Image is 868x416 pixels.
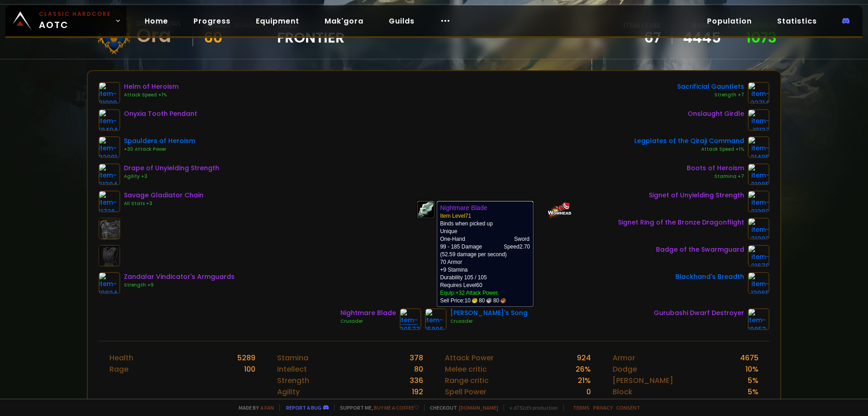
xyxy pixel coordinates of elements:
[440,244,482,250] span: 99 - 185 Damage
[137,12,175,30] a: Home
[124,282,235,289] div: Strength +9
[277,375,309,386] div: Strength
[124,91,179,99] div: Attack Speed +1%
[576,363,591,375] div: 26 %
[464,297,477,305] span: 10
[412,386,423,397] div: 192
[748,136,769,158] img: item-21495
[445,352,494,363] div: Attack Power
[109,352,133,363] div: Health
[425,308,447,330] img: item-15806
[593,404,613,411] a: Privacy
[445,386,486,397] div: Spell Power
[459,404,498,411] a: [DOMAIN_NAME]
[748,82,769,104] img: item-22714
[748,272,769,294] img: item-13965
[410,352,423,363] div: 378
[124,200,203,207] div: All Stats +3
[124,146,195,153] div: +30 Attack Power
[39,10,111,32] span: AOTC
[400,308,421,330] img: item-20577
[748,163,769,185] img: item-21995
[440,235,476,243] td: One-Hand
[277,386,300,397] div: Agility
[424,404,498,411] span: Checkout
[616,404,640,411] a: Consent
[688,109,744,119] div: Onslaught Girdle
[748,218,769,239] img: item-21203
[748,386,759,397] div: 5 %
[124,272,235,282] div: Zandalar Vindicator's Armguards
[277,363,307,375] div: Intellect
[450,318,528,325] div: Crusader
[770,12,824,30] a: Statistics
[634,146,744,153] div: Attack Speed +1%
[317,12,371,30] a: Mak'gora
[277,352,308,363] div: Stamina
[334,404,419,411] span: Support me,
[5,5,127,36] a: Classic HardcoreAOTC
[445,363,487,375] div: Melee critic
[99,109,120,131] img: item-18404
[577,352,591,363] div: 924
[137,29,182,43] div: Ora
[244,363,255,375] div: 100
[374,404,419,411] a: Buy me a coffee
[687,163,744,173] div: Boots of Heroism
[748,308,769,330] img: item-19853
[613,375,673,386] div: [PERSON_NAME]
[677,91,744,99] div: Strength +7
[613,363,637,375] div: Dodge
[99,191,120,212] img: item-11726
[748,191,769,212] img: item-21393
[124,82,179,91] div: Helm of Heroism
[580,397,591,409] div: 0 %
[277,31,344,44] span: Frontier
[586,386,591,397] div: 0
[654,308,744,318] div: Gurubashi Dwarf Destroyer
[740,352,759,363] div: 4675
[99,163,120,185] img: item-21394
[649,191,744,200] div: Signet of Unyielding Strength
[440,282,530,305] td: Requires Level 60
[277,397,296,409] div: Spirit
[440,297,530,305] div: Sell Price:
[748,375,759,386] div: 5 %
[99,136,120,158] img: item-22001
[382,12,422,30] a: Guilds
[504,404,558,411] span: v. d752d5 - production
[237,352,255,363] div: 5289
[440,213,471,219] span: Item Level 71
[656,245,744,254] div: Badge of the Swarmguard
[340,308,396,318] div: Nightmare Blade
[482,243,530,251] th: Speed 2.70
[613,386,632,397] div: Block
[249,12,307,30] a: Equipment
[440,259,462,265] span: 70 Armor
[286,404,321,411] a: Report a bug
[687,173,744,180] div: Stamina +7
[414,363,423,375] div: 80
[440,267,467,273] span: +9 Stamina
[618,218,744,227] div: Signet Ring of the Bronze Dragonflight
[514,236,529,242] span: Sword
[260,404,274,411] a: a fan
[479,297,491,305] span: 80
[99,272,120,294] img: item-19824
[440,204,487,211] b: Nightmare Blade
[410,375,423,386] div: 336
[124,163,219,173] div: Drape of Unyielding Strength
[700,12,759,30] a: Population
[124,136,195,146] div: Spaulders of Heroism
[445,397,483,409] div: Spell critic
[745,363,759,375] div: 10 %
[233,404,274,411] span: Made by
[99,82,120,104] img: item-21999
[124,173,219,180] div: Agility +3
[748,245,769,267] img: item-21670
[440,204,530,282] td: Binds when picked up Unique (52.59 damage per second) Durability 105 / 105
[573,404,590,411] a: Terms
[277,19,344,44] div: guild
[634,136,744,146] div: Legplates of the Qiraji Command
[412,397,423,409] div: 109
